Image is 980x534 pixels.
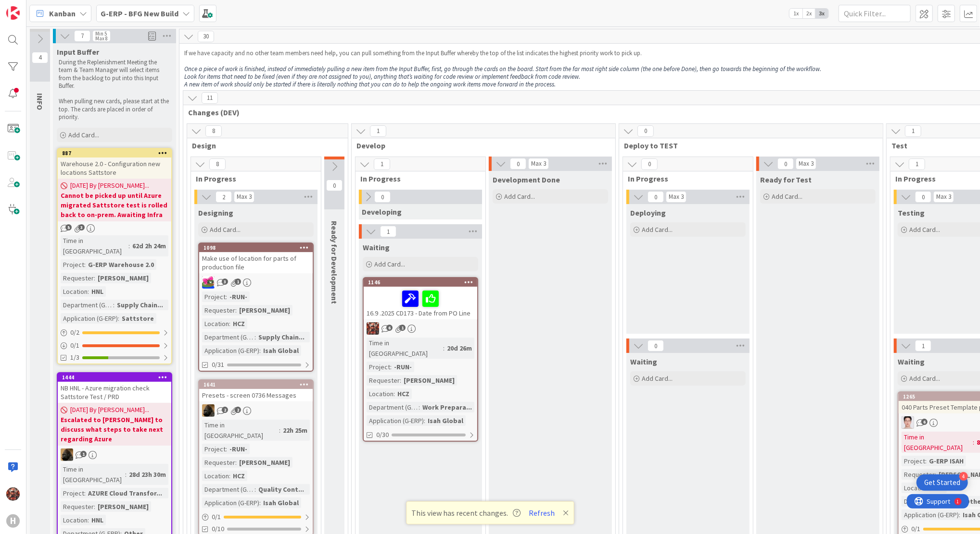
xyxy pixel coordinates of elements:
[89,286,106,297] div: HNL
[367,375,400,386] div: Requester
[95,501,151,512] div: [PERSON_NAME]
[6,6,20,20] img: Visit kanbanzone.com
[59,59,170,90] p: During the Replenishment Meeting the team & Team Manager will select items from the backlog to pu...
[510,158,526,170] span: 0
[222,407,228,413] span: 2
[235,407,241,413] span: 2
[94,273,95,283] span: :
[59,97,170,121] p: When pulling new cards, please start at the top. The cards are placed in order of priority.
[6,514,20,528] div: H
[911,524,920,534] span: 0 / 1
[101,9,178,18] b: G-ERP - BFG New Build
[760,175,812,184] span: Ready for Test
[255,484,256,495] span: :
[84,488,86,498] span: :
[959,472,968,481] div: 4
[235,279,241,285] span: 1
[376,430,389,440] span: 0/30
[125,469,127,480] span: :
[370,125,386,137] span: 1
[256,332,307,342] div: Supply Chain...
[915,340,931,352] span: 1
[199,389,313,401] div: Presets - screen 0736 Messages
[118,313,119,324] span: :
[70,340,79,351] span: 0 / 1
[210,225,241,234] span: Add Card...
[86,259,156,270] div: G-ERP Warehouse 2.0
[199,276,313,289] div: JK
[61,286,88,297] div: Location
[789,9,802,18] span: 1x
[61,449,73,461] img: ND
[374,191,391,203] span: 0
[902,510,959,520] div: Application (G-ERP)
[202,484,255,495] div: Department (G-ERP)
[61,488,84,498] div: Project
[909,374,940,383] span: Add Card...
[424,415,425,426] span: :
[61,501,94,512] div: Requester
[259,345,261,356] span: :
[927,456,966,466] div: G-ERP ISAH
[61,273,94,283] div: Requester
[61,300,113,310] div: Department (G-ERP)
[95,36,108,41] div: Max 8
[198,243,314,372] a: 1098Make use of location for parts of production fileJKProject:-RUN-Requester:[PERSON_NAME]Locati...
[70,181,149,191] span: [DATE] By [PERSON_NAME]...
[504,192,535,201] span: Add Card...
[395,388,412,399] div: HCZ
[368,279,477,286] div: 1146
[925,456,927,466] span: :
[374,158,390,170] span: 1
[259,498,261,508] span: :
[230,318,247,329] div: HCZ
[205,125,222,137] span: 8
[199,252,313,273] div: Make use of location for parts of production file
[202,498,259,508] div: Application (G-ERP)
[902,432,973,453] div: Time in [GEOGRAPHIC_DATA]
[330,221,339,304] span: Ready for Development
[6,487,20,501] img: JK
[128,241,130,251] span: :
[364,278,477,319] div: 114616.9 .2025 CD173 - Date from PO Line
[420,402,474,413] div: Work Prepara...
[86,488,165,498] div: AZURE Cloud Transfor...
[367,322,379,335] img: JK
[113,300,115,310] span: :
[237,457,293,468] div: [PERSON_NAME]
[58,327,171,339] div: 0/2
[392,362,414,372] div: -RUN-
[936,194,951,199] div: Max 3
[61,415,168,444] b: Escalated to [PERSON_NAME] to discuss what steps to take next regarding Azure
[924,478,960,487] div: Get Started
[399,325,406,331] span: 1
[641,158,658,170] span: 0
[202,332,255,342] div: Department (G-ERP)
[209,158,226,170] span: 8
[78,224,85,231] span: 3
[839,5,911,22] input: Quick Filter...
[202,444,226,454] div: Project
[184,80,556,88] em: A new item of work should only be started if there is literally nothing that you can do to help t...
[199,511,313,523] div: 0/1
[367,362,390,372] div: Project
[95,31,107,36] div: Min 5
[363,277,478,442] a: 114616.9 .2025 CD173 - Date from PO LineJKTime in [GEOGRAPHIC_DATA]:20d 26mProject:-RUN-Requester...
[202,318,229,329] div: Location
[669,194,684,199] div: Max 3
[411,507,521,519] span: This view has recent changes.
[902,483,929,493] div: Location
[394,388,395,399] span: :
[531,161,546,166] div: Max 3
[202,276,215,289] img: JK
[237,194,252,199] div: Max 3
[62,150,171,157] div: 887
[364,287,477,319] div: 16.9 .2025 CD173 - Date from PO Line
[380,226,396,237] span: 1
[279,425,280,436] span: :
[445,343,474,353] div: 20d 26m
[256,484,306,495] div: Quality Cont...
[199,404,313,417] div: ND
[915,191,931,203] span: 0
[959,510,960,520] span: :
